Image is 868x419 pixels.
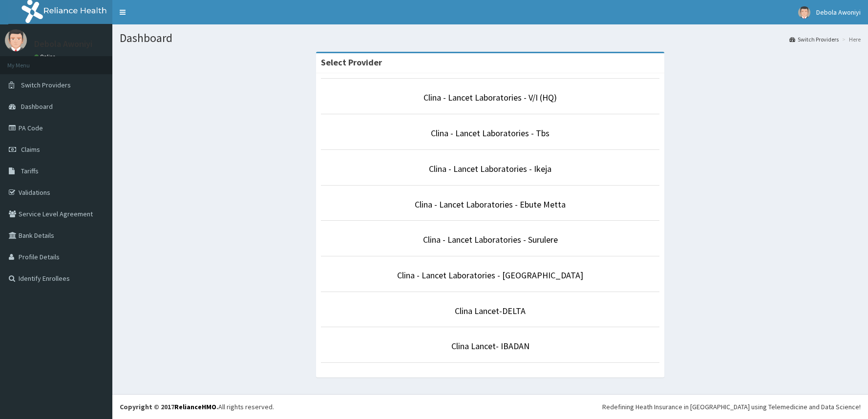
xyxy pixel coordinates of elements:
[451,340,529,352] a: Clina Lancet- IBADAN
[602,402,861,412] div: Redefining Heath Insurance in [GEOGRAPHIC_DATA] using Telemedicine and Data Science!
[429,163,551,174] a: Clina - Lancet Laboratories - Ikeja
[789,35,839,43] a: Switch Providers
[415,199,566,210] a: Clina - Lancet Laboratories - Ebute Metta
[21,145,40,154] span: Claims
[174,402,216,411] a: RelianceHMO
[120,32,861,44] h1: Dashboard
[423,234,558,245] a: Clina - Lancet Laboratories - Surulere
[798,6,810,19] img: User Image
[840,35,861,43] li: Here
[34,40,92,48] p: Debola Awoniyi
[816,8,861,17] span: Debola Awoniyi
[5,29,27,51] img: User Image
[34,53,58,60] a: Online
[321,57,382,68] strong: Select Provider
[455,305,526,316] a: Clina Lancet-DELTA
[431,127,550,139] a: Clina - Lancet Laboratories - Tbs
[397,270,583,281] a: Clina - Lancet Laboratories - [GEOGRAPHIC_DATA]
[21,167,39,175] span: Tariffs
[423,92,557,103] a: Clina - Lancet Laboratories - V/I (HQ)
[112,394,868,419] footer: All rights reserved.
[21,102,53,111] span: Dashboard
[120,402,218,411] strong: Copyright © 2017 .
[21,81,71,89] span: Switch Providers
